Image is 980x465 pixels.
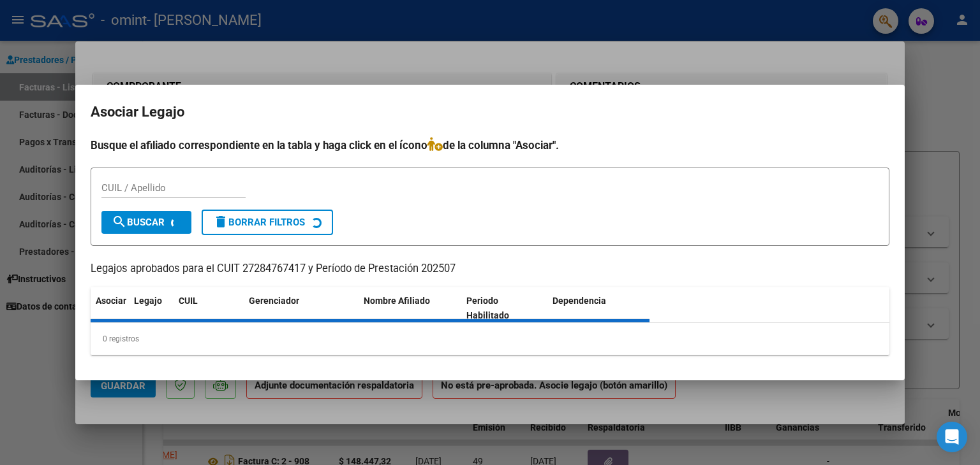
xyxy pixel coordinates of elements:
span: CUIL [179,296,198,306]
span: Periodo Habilitado [466,296,509,320]
div: Open Intercom Messenger [937,422,967,452]
span: Borrar Filtros [213,217,305,228]
datatable-header-cell: Dependencia [547,287,650,329]
h2: Asociar Legajo [91,100,889,124]
button: Buscar [101,211,191,234]
span: Gerenciador [249,296,299,306]
span: Buscar [112,217,165,228]
button: Borrar Filtros [202,210,333,235]
p: Legajos aprobados para el CUIT 27284767417 y Período de Prestación 202507 [91,261,889,277]
div: 0 registros [91,323,889,355]
datatable-header-cell: Gerenciador [244,287,359,329]
datatable-header-cell: Legajo [129,287,174,329]
span: Legajo [134,296,162,306]
mat-icon: search [112,214,127,229]
h4: Busque el afiliado correspondiente en la tabla y haga click en el ícono de la columna "Asociar". [91,137,889,154]
datatable-header-cell: Periodo Habilitado [461,287,547,329]
span: Dependencia [553,296,606,306]
span: Asociar [96,296,126,306]
mat-icon: delete [213,214,228,229]
datatable-header-cell: CUIL [174,287,244,329]
span: Nombre Afiliado [364,296,430,306]
datatable-header-cell: Nombre Afiliado [359,287,461,329]
datatable-header-cell: Asociar [91,287,129,329]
